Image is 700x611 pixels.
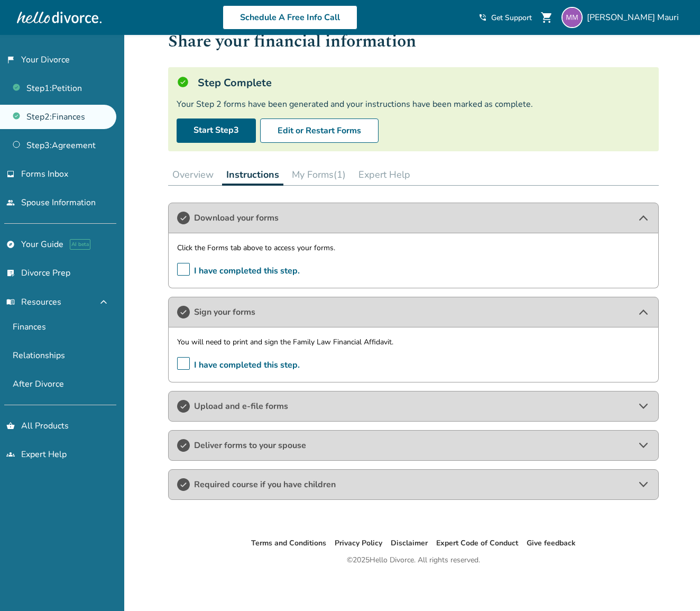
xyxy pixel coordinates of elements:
[478,13,487,22] span: phone_in_talk
[6,269,15,277] span: list_alt_check
[561,7,583,28] img: michelle.dowd@outlook.com
[347,554,480,567] div: © 2025 Hello Divorce. All rights reserved.
[6,240,15,249] span: explore
[6,296,61,308] span: Resources
[251,538,326,548] a: Terms and Conditions
[198,76,272,90] h5: Step Complete
[177,336,650,349] p: You will need to print and sign the Family Law Financial Affidavit.
[222,164,283,186] button: Instructions
[527,537,576,550] li: Give feedback
[97,296,110,308] span: expand_less
[177,118,256,143] a: Start Step3
[177,357,300,373] span: I have completed this step.
[260,118,379,143] button: Edit or Restart Forms
[436,538,518,548] a: Expert Code of Conduct
[6,198,15,207] span: people
[491,13,532,23] span: Get Support
[587,12,683,23] span: [PERSON_NAME] Mauri
[168,29,659,54] h1: Share your financial information
[478,13,532,23] a: phone_in_talkGet Support
[354,164,415,185] button: Expert Help
[194,400,633,412] span: Upload and e-file forms
[6,422,15,430] span: shopping_basket
[194,212,633,224] span: Download your forms
[177,242,650,254] p: Click the Forms tab above to access your forms.
[6,298,15,306] span: menu_book
[391,537,428,550] li: Disclaimer
[540,11,553,24] span: shopping_cart
[177,98,650,110] div: Your Step 2 forms have been generated and your instructions have been marked as complete.
[194,479,633,490] span: Required course if you have children
[70,239,90,250] span: AI beta
[223,5,357,30] a: Schedule A Free Info Call
[194,440,633,451] span: Deliver forms to your spouse
[6,56,15,64] span: flag_2
[6,450,15,459] span: groups
[647,560,700,611] iframe: Chat Widget
[6,170,15,178] span: inbox
[168,164,218,185] button: Overview
[177,263,300,279] span: I have completed this step.
[21,168,68,180] span: Forms Inbox
[194,306,633,318] span: Sign your forms
[288,164,350,185] button: My Forms(1)
[335,538,382,548] a: Privacy Policy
